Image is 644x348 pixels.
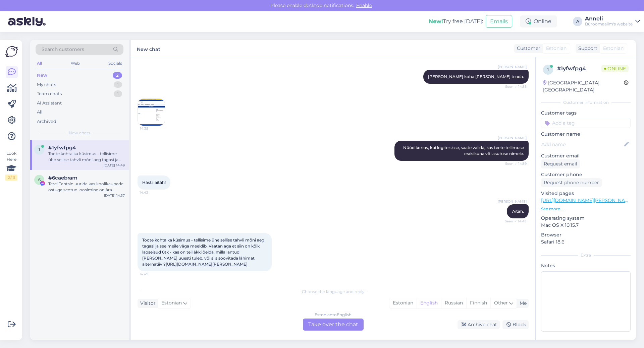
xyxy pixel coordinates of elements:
img: Attachment [138,99,165,126]
span: Seen ✓ 14:43 [501,219,527,224]
div: Archive chat [458,320,500,329]
span: Estonian [603,45,624,52]
div: 2 / 3 [5,175,17,181]
span: Online [601,65,629,72]
div: 2 [113,72,122,79]
span: 1 [547,67,549,72]
span: Search customers [42,46,84,53]
input: Add a tag [541,118,631,128]
div: All [37,109,43,116]
span: 14:42 [140,190,165,195]
a: [URL][DOMAIN_NAME][PERSON_NAME] [541,197,634,203]
span: Hästi, aitäh! [142,180,166,185]
div: [DATE] 14:49 [104,163,125,168]
a: [URL][DOMAIN_NAME][PERSON_NAME] [166,262,248,267]
div: AI Assistant [37,100,62,107]
div: Me [517,300,527,307]
div: All [36,59,43,68]
span: 14:49 [140,272,165,277]
a: AnneliBüroomaailm's website [585,16,640,27]
div: Choose the language and reply [138,289,529,295]
div: Take over the chat [303,319,364,331]
div: Anneli [585,16,633,21]
img: Askly Logo [5,45,18,58]
div: My chats [37,81,56,88]
div: 1 [114,81,122,88]
p: Customer tags [541,110,631,117]
div: Toote kohta ka küsimus - tellisime ühe sellise tahvli mõni aeg tagasi ja see meile väga meeldib. ... [48,151,125,163]
p: See more ... [541,206,631,212]
div: Team chats [37,90,62,97]
div: English [417,298,441,308]
p: Customer email [541,152,631,159]
span: Nüüd korras, kui logite sisse, saate valida, kas teete tellimuse eraisikuna või asutuse nimele. [403,145,525,156]
span: New chats [69,130,90,136]
button: Emails [486,15,512,28]
div: Block [502,320,529,329]
div: Customer information [541,99,631,106]
div: Visitor [138,300,156,307]
div: Socials [107,59,123,68]
div: Try free [DATE]: [429,17,483,25]
span: Aitäh. [512,209,524,214]
span: [PERSON_NAME] koha [PERSON_NAME] teada. [428,74,524,79]
span: Other [494,300,508,306]
p: Operating system [541,215,631,222]
span: Estonian [546,45,567,52]
label: New chat [137,44,160,53]
span: [PERSON_NAME] [498,135,527,140]
div: Extra [541,252,631,258]
p: Browser [541,231,631,238]
div: Archived [37,118,56,125]
p: Safari 18.6 [541,238,631,246]
span: Enable [354,2,374,8]
div: Online [520,15,557,27]
div: Estonian [389,298,417,308]
p: Mac OS X 10.15.7 [541,222,631,229]
div: Russian [441,298,466,308]
div: Support [576,45,597,52]
div: Finnish [466,298,490,308]
span: #1yfwfpg4 [48,145,76,151]
div: A [573,17,582,26]
div: Request phone number [541,178,602,187]
div: Estonian to English [315,312,352,318]
p: Notes [541,262,631,269]
span: [PERSON_NAME] [498,199,527,204]
span: 6 [38,177,41,182]
p: Customer phone [541,171,631,178]
div: [GEOGRAPHIC_DATA], [GEOGRAPHIC_DATA] [543,79,624,93]
div: New [37,72,47,79]
div: Request email [541,159,580,168]
div: Büroomaailm's website [585,21,633,27]
div: Look Here [5,150,17,181]
span: [PERSON_NAME] [498,64,527,69]
div: [DATE] 14:37 [104,193,125,198]
span: Toote kohta ka küsimus - tellisime ühe sellise tahvli mõni aeg tagasi ja see meile väga meeldib. ... [142,237,265,267]
span: Seen ✓ 14:35 [501,84,527,89]
p: Customer name [541,131,631,138]
div: Customer [514,45,540,52]
span: Estonian [161,299,182,307]
span: 14:35 [140,126,165,131]
span: #6caebram [48,175,77,181]
span: 1 [39,147,40,152]
div: Web [69,59,81,68]
div: 1 [114,90,122,97]
span: Seen ✓ 14:39 [501,161,527,166]
input: Add name [541,141,623,148]
b: New! [429,18,443,24]
div: # 1yfwfpg4 [557,65,601,73]
p: Visited pages [541,190,631,197]
div: Tere! Tahtsin uurida kas koolikaupade ostuga seotud loosimine on ära olnud? [48,181,125,193]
